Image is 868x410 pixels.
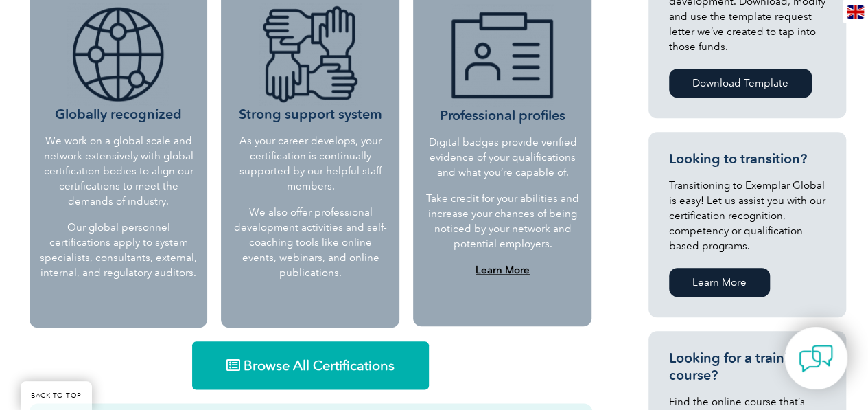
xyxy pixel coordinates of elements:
[476,264,530,276] a: Learn More
[425,135,580,180] p: Digital badges provide verified evidence of your qualifications and what you’re capable of.
[669,178,825,253] p: Transitioning to Exemplar Global is easy! Let us assist you with our certification recognition, c...
[40,220,198,280] p: Our global personnel certifications apply to system specialists, consultants, external, internal,...
[40,133,198,209] p: We work on a global scale and network extensively with global certification bodies to align our c...
[669,350,825,384] h3: Looking for a training course?
[669,268,770,297] a: Learn More
[21,381,92,410] a: BACK TO TOP
[669,150,825,168] h3: Looking to transition?
[231,205,389,280] p: We also offer professional development activities and self-coaching tools like online events, web...
[231,3,389,123] h3: Strong support system
[425,191,580,251] p: Take credit for your abilities and increase your chances of being noticed by your network and pot...
[40,3,198,123] h3: Globally recognized
[425,4,580,124] h3: Professional profiles
[231,133,389,194] p: As your career develops, your certification is continually supported by our helpful staff members.
[669,69,812,98] a: Download Template
[244,358,395,372] span: Browse All Certifications
[799,341,833,376] img: contact-chat.png
[847,5,864,19] img: en
[192,341,429,389] a: Browse All Certifications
